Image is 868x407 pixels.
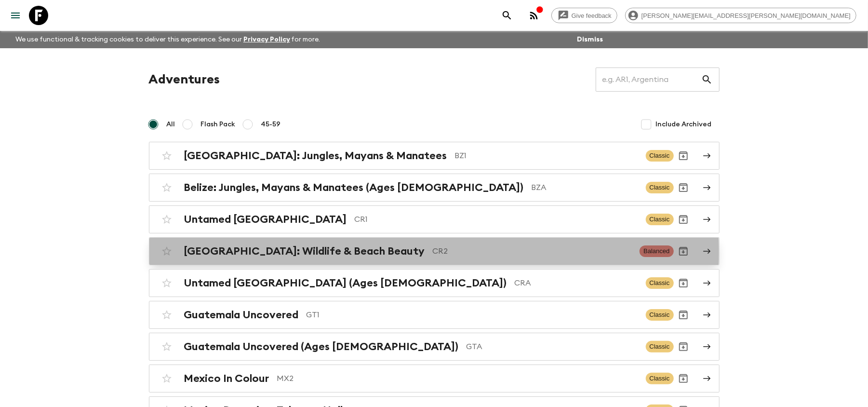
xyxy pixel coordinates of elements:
[646,214,674,225] span: Classic
[636,12,856,19] span: [PERSON_NAME][EMAIL_ADDRESS][PERSON_NAME][DOMAIN_NAME]
[6,6,25,25] button: menu
[640,245,673,257] span: Balanced
[184,372,269,385] h2: Mexico In Colour
[674,369,693,388] button: Archive
[149,301,720,329] a: Guatemala UncoveredGT1ClassicArchive
[646,277,674,289] span: Classic
[149,269,720,297] a: Untamed [GEOGRAPHIC_DATA] (Ages [DEMOGRAPHIC_DATA])CRAClassicArchive
[149,70,220,89] h1: Adventures
[574,33,605,46] button: Dismiss
[674,305,693,325] button: Archive
[149,205,720,233] a: Untamed [GEOGRAPHIC_DATA]CR1ClassicArchive
[674,178,693,197] button: Archive
[433,245,632,257] p: CR2
[149,174,720,202] a: Belize: Jungles, Mayans & Manatees (Ages [DEMOGRAPHIC_DATA])BZAClassicArchive
[201,120,236,129] span: Flash Pack
[261,120,281,129] span: 45-59
[674,210,693,229] button: Archive
[149,142,720,170] a: [GEOGRAPHIC_DATA]: Jungles, Mayans & ManateesBZ1ClassicArchive
[184,340,459,353] h2: Guatemala Uncovered (Ages [DEMOGRAPHIC_DATA])
[674,273,693,293] button: Archive
[243,36,290,43] a: Privacy Policy
[596,66,701,93] input: e.g. AR1, Argentina
[646,309,674,321] span: Classic
[184,245,425,258] h2: [GEOGRAPHIC_DATA]: Wildlife & Beach Beauty
[149,365,720,393] a: Mexico In ColourMX2ClassicArchive
[467,341,638,353] p: GTA
[455,150,638,162] p: BZ1
[497,6,517,25] button: search adventures
[277,373,638,384] p: MX2
[674,146,693,165] button: Archive
[149,237,720,265] a: [GEOGRAPHIC_DATA]: Wildlife & Beach BeautyCR2BalancedArchive
[566,12,617,19] span: Give feedback
[184,149,447,162] h2: [GEOGRAPHIC_DATA]: Jungles, Mayans & Manatees
[646,182,674,193] span: Classic
[12,31,324,48] p: We use functional & tracking cookies to deliver this experience. See our for more.
[646,150,674,162] span: Classic
[646,373,674,384] span: Classic
[656,120,712,129] span: Include Archived
[184,213,347,226] h2: Untamed [GEOGRAPHIC_DATA]
[674,337,693,356] button: Archive
[149,333,720,361] a: Guatemala Uncovered (Ages [DEMOGRAPHIC_DATA])GTAClassicArchive
[184,277,507,289] h2: Untamed [GEOGRAPHIC_DATA] (Ages [DEMOGRAPHIC_DATA])
[184,309,299,321] h2: Guatemala Uncovered
[307,309,638,321] p: GT1
[515,277,638,289] p: CRA
[646,341,674,353] span: Classic
[167,120,175,129] span: All
[184,181,524,194] h2: Belize: Jungles, Mayans & Manatees (Ages [DEMOGRAPHIC_DATA])
[674,242,693,261] button: Archive
[625,8,856,23] div: [PERSON_NAME][EMAIL_ADDRESS][PERSON_NAME][DOMAIN_NAME]
[551,8,617,23] a: Give feedback
[532,182,638,193] p: BZA
[355,214,638,225] p: CR1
